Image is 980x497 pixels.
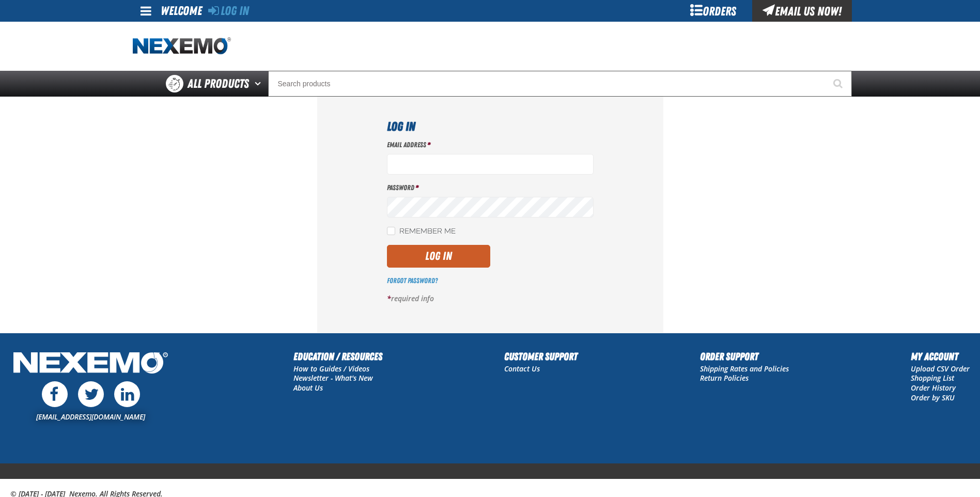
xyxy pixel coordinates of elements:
h2: Education / Resources [293,349,382,364]
input: Remember Me [387,227,395,235]
a: Home [133,37,231,55]
a: [EMAIL_ADDRESS][DOMAIN_NAME] [36,412,145,422]
a: Newsletter - What's New [293,373,373,383]
a: About Us [293,383,323,393]
p: required info [387,294,594,304]
a: Return Policies [700,373,749,383]
a: How to Guides / Videos [293,364,369,374]
a: Shipping Rates and Policies [700,364,789,374]
label: Password [387,183,594,193]
h2: My Account [911,349,970,364]
a: Order History [911,383,956,393]
button: Open All Products pages [251,71,268,97]
h2: Customer Support [504,349,578,364]
button: Start Searching [826,71,852,97]
a: Log In [208,4,249,18]
a: Upload CSV Order [911,364,970,374]
a: Shopping List [911,373,954,383]
label: Remember Me [387,227,456,237]
input: Search [268,71,852,97]
a: Order by SKU [911,393,955,402]
span: All Products [188,74,249,93]
a: Forgot Password? [387,276,438,285]
button: Log In [387,245,490,268]
img: Nexemo Logo [10,349,171,379]
a: Contact Us [504,364,540,374]
h1: Log In [387,117,594,136]
img: Nexemo logo [133,37,231,55]
label: Email Address [387,140,594,150]
h2: Order Support [700,349,789,364]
